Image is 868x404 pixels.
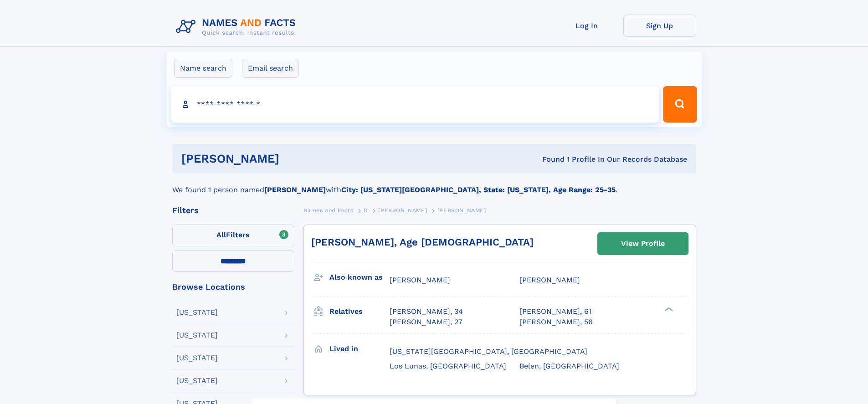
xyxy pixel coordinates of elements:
a: [PERSON_NAME], 27 [390,317,462,327]
label: Email search [242,59,299,78]
b: [PERSON_NAME] [264,185,326,194]
a: [PERSON_NAME], Age [DEMOGRAPHIC_DATA] [311,236,534,248]
div: We found 1 person named with . [172,174,696,195]
h3: Also known as [329,270,390,285]
a: Names and Facts [303,205,354,216]
div: ❯ [663,307,673,312]
span: Los Lunas, [GEOGRAPHIC_DATA] [390,362,506,370]
span: Belen, [GEOGRAPHIC_DATA] [519,362,619,370]
div: [US_STATE] [176,309,218,316]
div: [US_STATE] [176,332,218,339]
span: [PERSON_NAME] [378,207,427,214]
div: [US_STATE] [176,377,218,384]
div: [US_STATE] [176,354,218,362]
a: D [364,205,368,216]
a: [PERSON_NAME], 61 [519,307,591,317]
b: City: [US_STATE][GEOGRAPHIC_DATA], State: [US_STATE], Age Range: 25-35 [341,185,616,194]
span: [US_STATE][GEOGRAPHIC_DATA], [GEOGRAPHIC_DATA] [390,347,587,356]
h3: Relatives [329,304,390,319]
span: D [364,207,368,214]
label: Name search [174,59,232,78]
div: Found 1 Profile In Our Records Database [411,154,687,164]
span: [PERSON_NAME] [437,207,486,214]
div: View Profile [621,233,665,254]
a: [PERSON_NAME], 34 [390,307,463,317]
label: Filters [172,225,294,246]
span: [PERSON_NAME] [390,276,450,284]
a: [PERSON_NAME] [378,205,427,216]
span: [PERSON_NAME] [519,276,580,284]
h3: Lived in [329,341,390,357]
span: All [216,230,226,239]
h1: [PERSON_NAME] [181,153,411,164]
a: [PERSON_NAME], 56 [519,317,593,327]
a: Sign Up [623,15,696,37]
a: Log In [550,15,623,37]
button: Search Button [663,86,697,123]
input: search input [171,86,659,123]
div: Browse Locations [172,283,294,291]
a: View Profile [598,233,688,255]
div: Filters [172,206,294,215]
img: Logo Names and Facts [172,15,303,39]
